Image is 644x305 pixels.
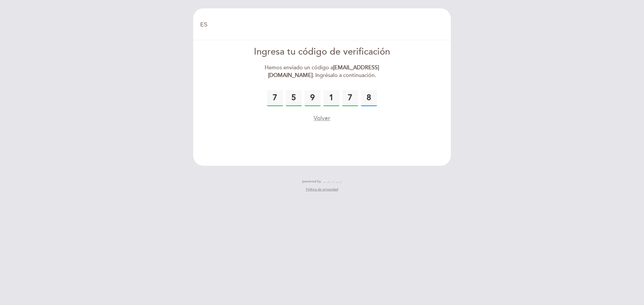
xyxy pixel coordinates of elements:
[267,90,283,106] input: 0
[314,114,330,123] button: Volver
[245,64,399,79] div: Hemos enviado un código a . Ingrésalo a continuación.
[286,90,302,106] input: 0
[342,90,358,106] input: 0
[323,90,339,106] input: 0
[302,179,321,184] span: powered by
[302,179,342,184] a: powered by
[268,64,379,79] strong: [EMAIL_ADDRESS][DOMAIN_NAME]
[323,180,342,183] img: MEITRE
[306,187,338,192] a: Política de privacidad
[361,90,377,106] input: 0
[245,46,399,59] div: Ingresa tu código de verificación
[305,90,321,106] input: 0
